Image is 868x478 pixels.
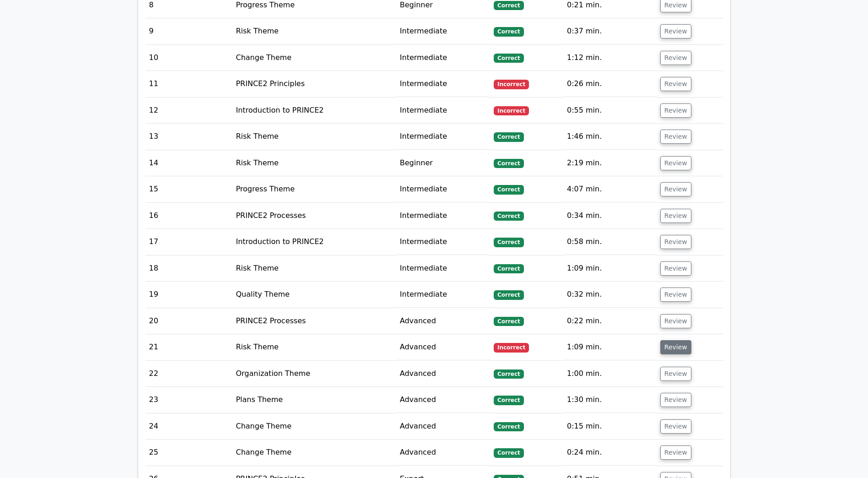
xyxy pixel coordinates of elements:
[494,106,529,115] span: Incorrect
[660,24,691,38] button: Review
[660,419,691,434] button: Review
[494,159,523,168] span: Correct
[146,71,232,97] td: 11
[563,229,657,255] td: 0:58 min.
[396,203,490,229] td: Intermediate
[563,282,657,308] td: 0:32 min.
[396,124,490,150] td: Intermediate
[396,387,490,413] td: Advanced
[494,448,523,457] span: Correct
[396,255,490,282] td: Intermediate
[494,369,523,379] span: Correct
[660,340,691,354] button: Review
[146,361,232,387] td: 22
[232,18,396,44] td: Risk Theme
[396,71,490,97] td: Intermediate
[146,98,232,124] td: 12
[146,150,232,176] td: 14
[660,182,691,196] button: Review
[396,413,490,440] td: Advanced
[396,176,490,202] td: Intermediate
[232,203,396,229] td: PRINCE2 Processes
[660,209,691,223] button: Review
[232,150,396,176] td: Risk Theme
[494,343,529,352] span: Incorrect
[563,413,657,440] td: 0:15 min.
[660,393,691,407] button: Review
[494,1,523,10] span: Correct
[396,308,490,334] td: Advanced
[232,413,396,440] td: Change Theme
[660,367,691,381] button: Review
[563,440,657,466] td: 0:24 min.
[232,45,396,71] td: Change Theme
[232,176,396,202] td: Progress Theme
[494,290,523,299] span: Correct
[396,150,490,176] td: Beginner
[146,334,232,360] td: 21
[660,314,691,328] button: Review
[146,255,232,282] td: 18
[494,317,523,326] span: Correct
[396,361,490,387] td: Advanced
[232,282,396,308] td: Quality Theme
[232,308,396,334] td: PRINCE2 Processes
[232,71,396,97] td: PRINCE2 Principles
[494,80,529,89] span: Incorrect
[563,387,657,413] td: 1:30 min.
[146,282,232,308] td: 19
[232,124,396,150] td: Risk Theme
[494,54,523,63] span: Correct
[232,229,396,255] td: Introduction to PRINCE2
[396,282,490,308] td: Intermediate
[396,98,490,124] td: Intermediate
[396,18,490,44] td: Intermediate
[494,264,523,273] span: Correct
[146,440,232,466] td: 25
[563,176,657,202] td: 4:07 min.
[232,255,396,282] td: Risk Theme
[146,308,232,334] td: 20
[232,98,396,124] td: Introduction to PRINCE2
[232,334,396,360] td: Risk Theme
[146,387,232,413] td: 23
[494,212,523,221] span: Correct
[232,361,396,387] td: Organization Theme
[494,396,523,405] span: Correct
[232,440,396,466] td: Change Theme
[494,27,523,36] span: Correct
[563,18,657,44] td: 0:37 min.
[146,45,232,71] td: 10
[660,51,691,65] button: Review
[232,387,396,413] td: Plans Theme
[146,124,232,150] td: 13
[660,130,691,144] button: Review
[660,445,691,460] button: Review
[563,150,657,176] td: 2:19 min.
[563,255,657,282] td: 1:09 min.
[146,18,232,44] td: 9
[146,176,232,202] td: 15
[660,288,691,302] button: Review
[396,440,490,466] td: Advanced
[396,334,490,360] td: Advanced
[660,103,691,118] button: Review
[660,156,691,170] button: Review
[660,77,691,91] button: Review
[494,238,523,247] span: Correct
[563,203,657,229] td: 0:34 min.
[146,413,232,440] td: 24
[660,261,691,276] button: Review
[396,45,490,71] td: Intermediate
[396,229,490,255] td: Intermediate
[563,334,657,360] td: 1:09 min.
[563,71,657,97] td: 0:26 min.
[146,203,232,229] td: 16
[563,308,657,334] td: 0:22 min.
[563,124,657,150] td: 1:46 min.
[660,235,691,249] button: Review
[494,132,523,141] span: Correct
[563,98,657,124] td: 0:55 min.
[563,361,657,387] td: 1:00 min.
[494,185,523,194] span: Correct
